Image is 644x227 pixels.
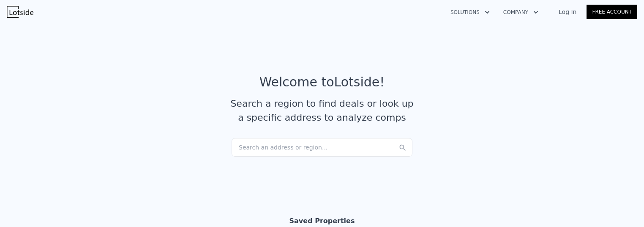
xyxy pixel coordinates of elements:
div: Search an address or region... [232,138,412,157]
div: Search a region to find deals or look up a specific address to analyze comps [227,97,417,125]
button: Company [497,5,545,20]
a: Free Account [587,5,637,19]
button: Solutions [444,5,497,20]
a: Log In [548,8,587,16]
div: Welcome to Lotside ! [259,75,385,90]
img: Lotside [7,6,33,18]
